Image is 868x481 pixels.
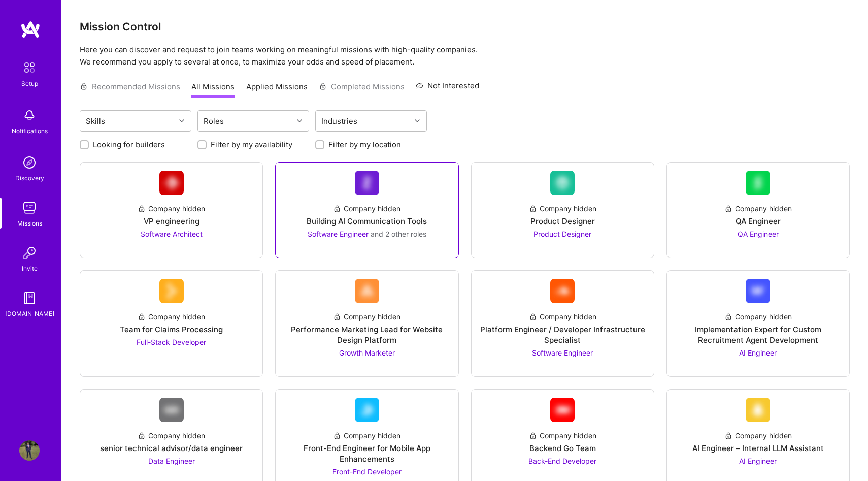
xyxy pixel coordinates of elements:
div: Company hidden [724,203,792,214]
div: AI Engineer – Internal LLM Assistant [692,443,824,454]
label: Looking for builders [93,139,165,150]
img: Company Logo [355,171,379,195]
span: and 2 other roles [371,230,426,238]
a: Company LogoCompany hiddenProduct DesignerProduct Designer [480,171,646,249]
div: QA Engineer [736,216,781,227]
div: Team for Claims Processing [120,324,223,335]
p: Here you can discover and request to join teams working on meaningful missions with high-quality ... [80,44,850,68]
span: Back-End Developer [528,457,596,465]
a: User Avatar [17,440,42,461]
div: VP engineering [144,216,199,227]
span: Software Engineer [532,348,593,357]
img: Company Logo [550,398,575,422]
img: Invite [19,243,40,263]
div: Missions [17,218,42,229]
div: Company hidden [333,311,400,322]
img: guide book [19,288,40,308]
div: Company hidden [529,430,596,441]
div: Company hidden [138,430,205,441]
a: Company LogoCompany hiddenBuilding AI Communication ToolsSoftware Engineer and 2 other roles [284,171,450,249]
img: logo [20,20,41,39]
span: Software Engineer [308,230,369,238]
img: Company Logo [159,398,184,422]
img: Company Logo [355,279,379,303]
span: AI Engineer [739,348,777,357]
div: Invite [22,263,38,274]
div: Notifications [12,125,48,136]
a: Company LogoCompany hiddenPerformance Marketing Lead for Website Design PlatformGrowth Marketer [284,279,450,368]
a: Company LogoCompany hiddenImplementation Expert for Custom Recruitment Agent DevelopmentAI Engineer [675,279,841,368]
img: Company Logo [159,279,184,303]
div: Setup [21,78,38,89]
img: setup [19,57,40,78]
div: Company hidden [724,430,792,441]
div: Company hidden [724,311,792,322]
img: bell [19,105,40,125]
img: Company Logo [355,398,379,422]
a: Company LogoCompany hiddenVP engineeringSoftware Architect [88,171,254,249]
img: Company Logo [746,279,770,303]
span: Product Designer [533,230,591,238]
img: Company Logo [550,171,575,195]
a: All Missions [191,81,235,98]
span: Growth Marketer [339,348,395,357]
label: Filter by my availability [211,139,292,150]
div: Front-End Engineer for Mobile App Enhancements [284,443,450,464]
h3: Mission Control [80,20,850,33]
div: Backend Go Team [529,443,596,454]
img: Company Logo [746,398,770,422]
span: Software Architect [141,230,203,238]
div: Company hidden [529,311,596,322]
span: Front-End Developer [332,467,402,476]
span: Full-Stack Developer [137,338,206,346]
div: Discovery [15,173,44,183]
div: Roles [201,114,226,129]
div: Company hidden [333,203,400,214]
div: Company hidden [529,203,596,214]
div: Performance Marketing Lead for Website Design Platform [284,324,450,345]
a: Company LogoCompany hiddenQA EngineerQA Engineer [675,171,841,249]
a: Company LogoCompany hiddenTeam for Claims ProcessingFull-Stack Developer [88,279,254,368]
div: Company hidden [138,311,205,322]
span: AI Engineer [739,457,777,465]
div: senior technical advisor/data engineer [100,443,243,454]
span: QA Engineer [738,230,779,238]
img: Company Logo [159,171,184,195]
div: Company hidden [138,203,205,214]
div: Industries [319,114,360,129]
div: Skills [83,114,108,129]
i: icon Chevron [415,118,420,123]
div: [DOMAIN_NAME] [5,308,54,319]
div: Company hidden [333,430,400,441]
img: teamwork [19,198,40,218]
img: Company Logo [746,171,770,195]
div: Implementation Expert for Custom Recruitment Agent Development [675,324,841,345]
a: Applied Missions [246,81,308,98]
label: Filter by my location [328,139,401,150]
img: Company Logo [550,279,575,303]
span: Data Engineer [148,457,195,465]
i: icon Chevron [297,118,302,123]
img: discovery [19,152,40,173]
div: Building AI Communication Tools [307,216,427,227]
img: User Avatar [19,440,40,461]
i: icon Chevron [179,118,184,123]
div: Product Designer [530,216,595,227]
a: Company LogoCompany hiddenPlatform Engineer / Developer Infrastructure SpecialistSoftware Engineer [480,279,646,368]
div: Platform Engineer / Developer Infrastructure Specialist [480,324,646,345]
a: Not Interested [416,80,479,98]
